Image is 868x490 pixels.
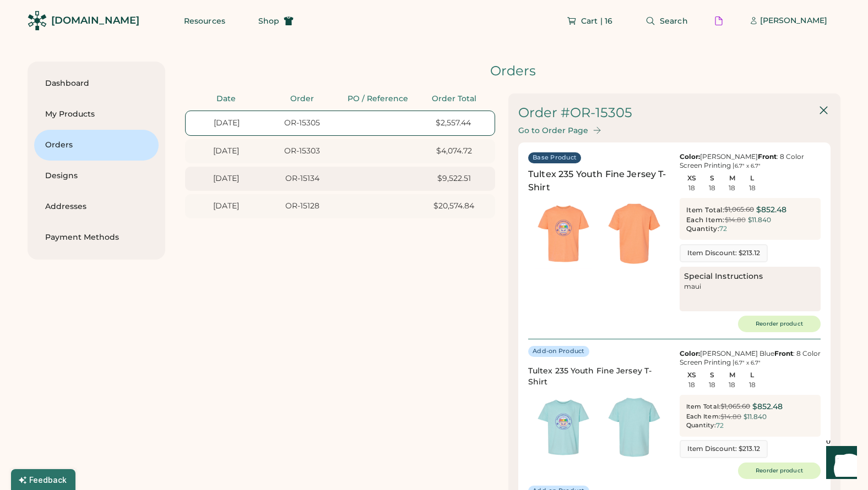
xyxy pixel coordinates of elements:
div: 18 [749,381,756,389]
s: $14.80 [725,216,746,224]
div: XS [682,371,702,379]
div: 18 [688,184,695,192]
div: OR-15305 [268,118,337,129]
div: Quantity: [686,421,716,430]
div: Order Total [419,93,489,104]
div: [DATE] [192,146,261,157]
div: Quantity: [686,224,720,233]
div: Order [268,93,337,104]
div: [PERSON_NAME] [760,15,827,26]
font: 6.7" x 6.7" [735,162,761,169]
div: L [742,371,762,379]
img: generate-image [528,199,599,269]
span: Search [660,17,688,25]
font: 6.7" x 6.7" [735,359,761,366]
div: Each Item: [686,216,725,224]
button: Reorder product [738,463,821,479]
button: Resources [171,10,238,32]
strong: Color: [680,152,700,161]
div: Payment Methods [45,232,148,243]
div: XS [682,174,702,182]
strong: Front [774,349,793,357]
div: 72 [719,225,727,233]
div: Go to Order Page [518,126,588,135]
button: Search [632,10,701,32]
div: [PERSON_NAME] : 8 Color Screen Printing | [680,152,821,170]
strong: Color: [680,349,700,357]
div: Designs [45,170,148,181]
div: Dashboard [45,78,148,89]
div: Item Total: [686,403,721,411]
div: M [722,174,742,182]
img: generate-image [528,392,599,463]
button: Cart | 16 [554,10,626,32]
div: Date [192,93,261,104]
div: 18 [729,184,735,192]
div: [DATE] [192,201,261,212]
div: Item Discount: $213.12 [687,444,760,454]
div: Tultex 235 Youth Fine Jersey T-Shirt [528,168,670,194]
img: generate-image [599,199,669,269]
span: Cart | 16 [581,17,612,25]
div: 72 [716,422,724,430]
div: M [722,371,742,379]
img: Rendered Logo - Screens [28,11,47,30]
iframe: Front Chat [816,441,863,488]
div: Add-on Product [533,347,585,356]
div: PO / Reference [344,93,413,104]
div: 18 [749,184,756,192]
div: $11.840 [748,216,771,225]
span: Shop [258,17,279,25]
div: [PERSON_NAME] Blue : 8 Color Screen Printing | [680,349,821,367]
div: $4,074.72 [419,146,489,157]
s: $1,065.60 [720,402,750,410]
div: $11.840 [744,412,767,422]
div: Item Total: [686,206,725,214]
div: [DATE] [192,118,261,129]
div: 18 [709,381,715,389]
div: Base Product [533,153,577,162]
div: Item Discount: $213.12 [687,249,760,258]
div: maui [684,282,817,307]
div: [DATE] [192,173,261,184]
button: Reorder product [738,316,821,332]
s: $14.80 [720,412,741,421]
div: [DOMAIN_NAME] [51,14,139,27]
div: Tultex 235 Youth Fine Jersey T-Shirt [528,366,670,388]
div: 18 [709,184,715,192]
div: Each Item: [686,412,721,421]
img: generate-image [599,392,669,463]
div: OR-15303 [268,146,337,157]
button: Shop [245,10,307,32]
strong: Front [758,152,777,161]
s: $1,065.60 [724,205,754,213]
div: 18 [729,381,735,389]
div: Orders [185,62,840,80]
div: 18 [688,381,695,389]
div: L [742,174,762,182]
div: OR-15134 [268,173,337,184]
div: Addresses [45,201,148,212]
div: $20,574.84 [419,201,489,212]
div: Orders [45,140,148,151]
div: S [702,371,722,379]
div: $2,557.44 [419,118,488,129]
div: Order #OR-15305 [518,103,632,122]
div: $852.48 [756,205,786,216]
div: $9,522.51 [419,173,489,184]
div: Special Instructions [684,271,817,282]
div: $852.48 [752,401,783,412]
div: My Products [45,109,148,120]
div: S [702,174,722,182]
div: OR-15128 [268,201,337,212]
